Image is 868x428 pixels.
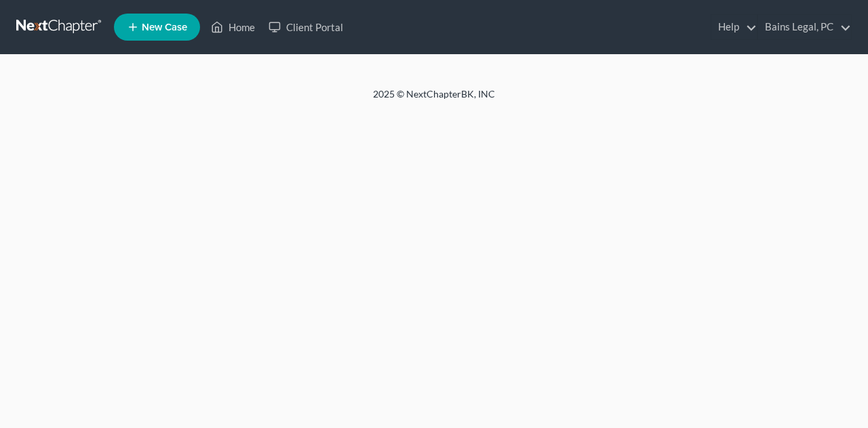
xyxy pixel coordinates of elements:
[262,15,350,39] a: Client Portal
[114,14,200,41] new-legal-case-button: New Case
[758,15,851,39] a: Bains Legal, PC
[204,15,262,39] a: Home
[711,15,757,39] a: Help
[47,87,821,112] div: 2025 © NextChapterBK, INC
